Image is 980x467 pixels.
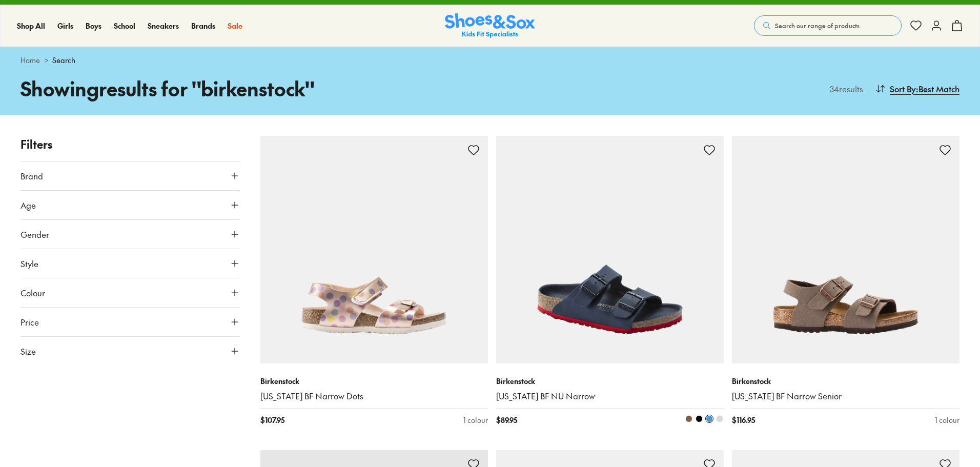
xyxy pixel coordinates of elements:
[935,415,959,425] div: 1 colour
[732,376,959,387] p: Birkenstock
[260,391,488,402] a: [US_STATE] BF Narrow Dots
[21,161,240,190] button: Brand
[21,287,45,299] span: Colour
[21,199,36,211] span: Age
[17,21,45,31] span: Shop All
[52,55,75,66] span: Search
[260,415,284,425] span: $ 107.95
[754,15,902,36] button: Search our range of products
[191,21,215,31] a: Brands
[21,55,959,66] div: >
[21,308,240,336] button: Price
[826,83,863,95] p: 34 results
[191,21,215,31] span: Brands
[21,170,43,182] span: Brand
[21,316,39,328] span: Price
[228,21,242,31] a: Sale
[496,376,724,387] p: Birkenstock
[21,220,240,249] button: Gender
[21,55,40,66] a: Home
[21,191,240,219] button: Age
[21,228,49,240] span: Gender
[21,345,36,357] span: Size
[496,391,724,402] a: [US_STATE] BF NU Narrow
[21,74,490,103] h1: Showing results for " birkenstock "
[21,257,38,270] span: Style
[890,83,916,95] span: Sort By
[916,83,959,95] span: : Best Match
[57,21,73,31] span: Girls
[21,278,240,307] button: Colour
[463,415,488,425] div: 1 colour
[114,21,135,31] a: School
[260,376,488,387] p: Birkenstock
[21,337,240,366] button: Size
[732,415,755,425] span: $ 116.95
[228,21,242,31] span: Sale
[114,21,135,31] span: School
[21,136,240,153] p: Filters
[875,77,959,100] button: Sort By:Best Match
[496,415,517,425] span: $ 89.95
[148,21,179,31] span: Sneakers
[57,21,73,31] a: Girls
[148,21,179,31] a: Sneakers
[732,391,959,402] a: [US_STATE] BF Narrow Senior
[445,13,535,38] a: Shoes & Sox
[21,249,240,278] button: Style
[86,21,101,31] a: Boys
[86,21,101,31] span: Boys
[445,13,535,38] img: SNS_Logo_Responsive.svg
[775,21,860,30] span: Search our range of products
[17,21,45,31] a: Shop All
